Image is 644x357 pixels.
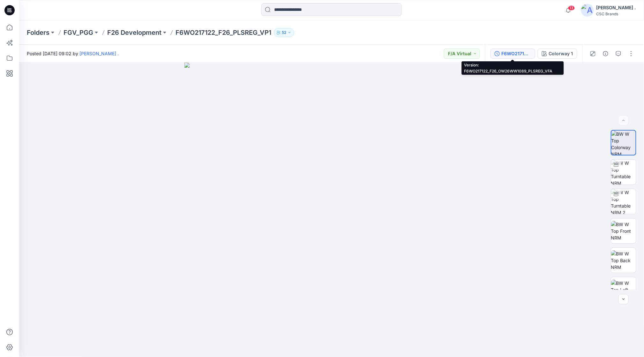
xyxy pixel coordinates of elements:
button: 52 [274,28,294,37]
img: BW W Top Turntable NRM [611,160,636,185]
img: BW W Top Front NRM [611,221,636,241]
img: BW W Top Colorway NRM [611,131,636,155]
p: 52 [282,29,286,36]
span: 13 [568,5,575,11]
button: F6WO217122_F26_OW26WW1089_PLSREG_VFA [490,49,535,59]
a: [PERSON_NAME] . [79,51,119,56]
button: Details [601,49,611,59]
button: Colorway 1 [538,49,577,59]
img: BW W Top Turntable NRM 2 [611,189,636,214]
img: avatar [581,4,594,17]
a: FGV_PGG [64,28,93,37]
div: CSC Brands [596,11,636,16]
div: F6WO217122_F26_OW26WW1089_PLSREG_VFA [502,50,531,57]
img: BW W Top Back NRM [611,250,636,270]
img: BW W Top Left NRM [611,280,636,300]
a: Folders [27,28,49,37]
span: Posted [DATE] 09:02 by [27,50,119,57]
div: [PERSON_NAME] . [596,4,636,11]
div: Colorway 1 [549,50,573,57]
p: F6WO217122_F26_PLSREG_VP1 [176,28,271,37]
a: F26 Development [107,28,161,37]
